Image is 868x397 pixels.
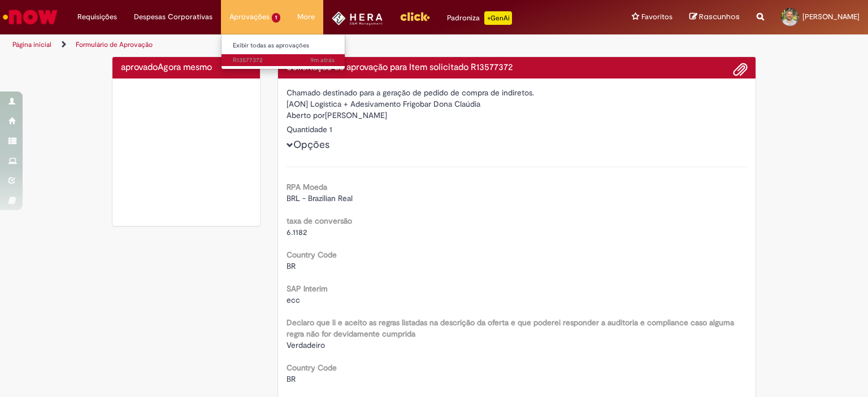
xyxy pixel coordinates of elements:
[8,34,570,55] ul: Trilhas de página
[287,63,748,73] h4: Solicitação de aprovação para Item solicitado R13577372
[233,56,335,65] span: R13577372
[287,261,296,271] span: BR
[287,283,328,294] b: SAP Interim
[400,8,430,25] img: click_logo_yellow_360x200.png
[310,56,335,64] span: 9m atrás
[641,11,672,23] span: Favoritos
[689,12,740,23] a: Rascunhos
[287,317,734,339] b: Declaro que li e aceito as regras listadas na descrição da oferta e que poderei responder a audit...
[221,34,345,69] ul: Aprovações
[287,295,300,305] span: ecc
[229,11,270,23] span: Aprovações
[310,56,335,64] time: 29/09/2025 14:41:54
[77,11,117,23] span: Requisições
[287,340,325,350] span: Verdadeiro
[272,13,280,23] span: 1
[222,54,346,67] a: Aberto R13577372 :
[287,87,748,98] div: Chamado destinado para a geração de pedido de compra de indiretos.
[222,40,346,52] a: Exibir todas as aprovações
[332,11,383,25] img: HeraLogo.png
[287,193,353,203] span: BRL - Brazilian Real
[287,182,327,192] b: RPA Moeda
[287,227,307,237] span: 6.1182
[287,363,337,373] b: Country Code
[297,11,315,23] span: More
[447,11,512,25] div: Padroniza
[158,62,212,73] span: Agora mesmo
[287,250,337,260] b: Country Code
[76,40,153,49] a: Formulário de Aprovação
[287,124,748,135] div: Quantidade 1
[287,98,748,110] div: [AON] Logística + Adesivamento Frigobar Dona Claúdia
[287,110,325,121] label: Aberto por
[484,11,512,25] p: +GenAi
[699,11,740,22] span: Rascunhos
[1,6,59,28] img: ServiceNow
[121,63,251,73] h4: aprovado
[287,110,748,124] div: [PERSON_NAME]
[12,40,51,49] a: Página inicial
[802,12,860,21] span: [PERSON_NAME]
[134,11,212,23] span: Despesas Corporativas
[287,216,352,226] b: taxa de conversão
[121,87,251,217] img: sucesso_1.gif
[287,374,296,384] span: BR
